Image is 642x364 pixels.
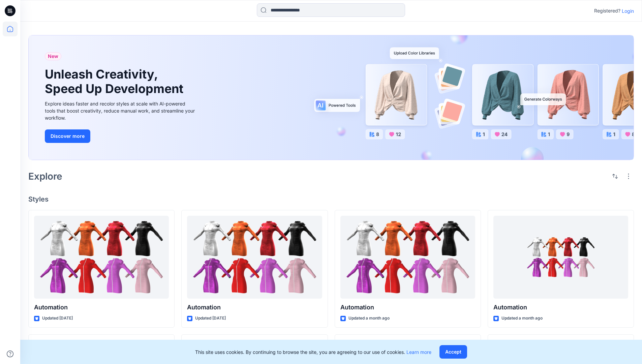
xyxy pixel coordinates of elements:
p: Updated a month ago [348,315,390,322]
h1: Unleash Creativity, Speed Up Development [45,67,186,96]
p: Automation [340,303,475,312]
h2: Explore [28,171,62,182]
p: Updated [DATE] [42,315,73,322]
p: Login [622,7,634,14]
p: Automation [187,303,322,312]
p: Updated [DATE] [195,315,226,322]
div: Explore ideas faster and recolor styles at scale with AI-powered tools that boost creativity, red... [45,100,196,121]
a: Automation [34,216,169,299]
p: Automation [34,303,169,312]
span: New [48,52,58,60]
p: Registered? [594,7,620,15]
button: Discover more [45,129,90,143]
a: Automation [187,216,322,299]
a: Learn more [406,349,431,355]
h4: Styles [28,195,634,203]
a: Automation [493,216,628,299]
p: Updated a month ago [501,315,543,322]
a: Automation [340,216,475,299]
button: Accept [439,345,467,359]
p: Automation [493,303,628,312]
p: This site uses cookies. By continuing to browse the site, you are agreeing to our use of cookies. [195,348,431,356]
a: Discover more [45,129,196,143]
